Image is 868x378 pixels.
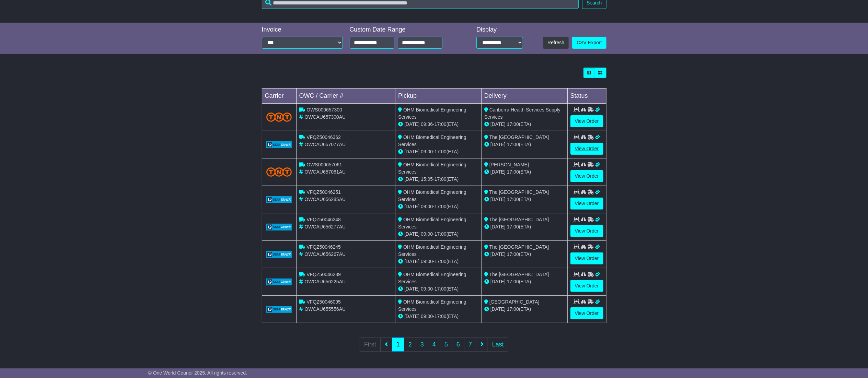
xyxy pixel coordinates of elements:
[570,252,603,264] a: View Order
[404,338,416,352] a: 2
[398,285,478,293] div: - (ETA)
[306,272,341,277] span: VFQZ50046239
[507,224,519,229] span: 17:00
[570,225,603,237] a: View Order
[266,196,292,203] img: GetCarrierServiceLogo
[490,169,506,175] span: [DATE]
[398,176,478,183] div: - (ETA)
[488,338,508,352] a: Last
[304,306,346,312] span: OWCAU655556AU
[464,338,476,352] a: 7
[490,279,506,284] span: [DATE]
[398,217,466,229] span: OHM Biomedical Engineering Services
[421,286,433,292] span: 09:00
[404,149,419,154] span: [DATE]
[567,88,606,104] td: Status
[481,88,567,104] td: Delivery
[452,338,464,352] a: 6
[404,121,419,127] span: [DATE]
[490,121,506,127] span: [DATE]
[398,244,466,257] span: OHM Biomedical Engineering Services
[416,338,428,352] a: 3
[306,217,341,222] span: VFQZ50046248
[306,299,341,305] span: VFQZ50046095
[398,299,466,312] span: OHM Biomedical Engineering Services
[507,279,519,284] span: 17:00
[435,176,447,182] span: 17:00
[404,204,419,209] span: [DATE]
[507,306,519,312] span: 17:00
[350,26,460,34] div: Custom Date Range
[304,169,346,175] span: OWCAU657061AU
[304,142,346,147] span: OWCAU657077AU
[266,251,292,258] img: GetCarrierServiceLogo
[304,224,346,229] span: OWCAU656277AU
[484,168,565,176] div: (ETA)
[435,286,447,292] span: 17:00
[398,231,478,238] div: - (ETA)
[266,113,292,122] img: TNT_Domestic.png
[570,280,603,292] a: View Order
[489,134,549,140] span: The [GEOGRAPHIC_DATA]
[266,279,292,285] img: GetCarrierServiceLogo
[266,141,292,148] img: GetCarrierServiceLogo
[306,134,341,140] span: VFQZ50046362
[435,204,447,209] span: 17:00
[484,251,565,258] div: (ETA)
[404,286,419,292] span: [DATE]
[570,115,603,127] a: View Order
[489,299,540,305] span: [GEOGRAPHIC_DATA]
[392,338,404,352] a: 1
[435,231,447,237] span: 17:00
[398,148,478,155] div: - (ETA)
[543,37,569,49] button: Refresh
[490,224,506,229] span: [DATE]
[490,142,506,147] span: [DATE]
[570,143,603,155] a: View Order
[490,306,506,312] span: [DATE]
[476,26,523,34] div: Display
[421,176,433,182] span: 15:05
[262,88,296,104] td: Carrier
[435,149,447,154] span: 17:00
[262,26,343,34] div: Invoice
[296,88,395,104] td: OWC / Carrier #
[570,307,603,319] a: View Order
[484,306,565,313] div: (ETA)
[507,169,519,175] span: 17:00
[572,37,606,49] a: CSV Export
[484,141,565,148] div: (ETA)
[421,314,433,319] span: 09:00
[398,121,478,128] div: - (ETA)
[489,272,549,277] span: The [GEOGRAPHIC_DATA]
[398,107,466,120] span: OHM Biomedical Engineering Services
[484,196,565,203] div: (ETA)
[428,338,440,352] a: 4
[421,259,433,264] span: 09:00
[484,107,560,120] span: Canberra Health Services Supply Services
[490,251,506,257] span: [DATE]
[398,272,466,284] span: OHM Biomedical Engineering Services
[484,121,565,128] div: (ETA)
[398,313,478,320] div: - (ETA)
[507,142,519,147] span: 17:00
[404,259,419,264] span: [DATE]
[148,370,247,376] span: © One World Courier 2025. All rights reserved.
[404,314,419,319] span: [DATE]
[398,203,478,210] div: - (ETA)
[304,251,346,257] span: OWCAU656267AU
[507,251,519,257] span: 17:00
[404,176,419,182] span: [DATE]
[266,306,292,313] img: GetCarrierServiceLogo
[489,217,549,222] span: The [GEOGRAPHIC_DATA]
[570,198,603,210] a: View Order
[421,121,433,127] span: 09:36
[304,114,346,120] span: OWCAU657300AU
[421,204,433,209] span: 09:00
[435,314,447,319] span: 17:00
[398,134,466,147] span: OHM Biomedical Engineering Services
[306,107,342,113] span: OWS000657300
[266,167,292,177] img: TNT_Domestic.png
[489,162,529,167] span: [PERSON_NAME]
[398,189,466,202] span: OHM Biomedical Engineering Services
